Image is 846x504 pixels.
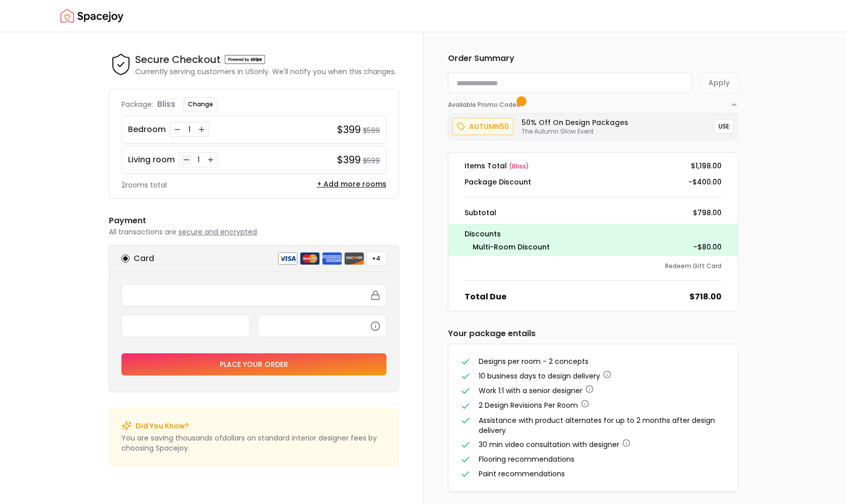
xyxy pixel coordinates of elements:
span: Work 1:1 with a senior designer [479,386,582,396]
p: You are saving thousands of dollar s on standard interior designer fees by choosing Spacejoy. [121,433,386,453]
span: Designs per room - 2 concepts [479,356,589,366]
button: Decrease quantity for Bedroom [172,124,182,135]
button: Available Promo Codes [448,93,738,109]
button: Increase quantity for Living room [206,155,216,165]
img: mastercard [300,252,320,265]
p: Discounts [465,228,722,240]
span: Assistance with product alternates for up to 2 months after design delivery [479,415,715,435]
h6: Payment [109,215,399,227]
dd: $718.00 [689,291,722,303]
p: All transactions are . [109,227,399,237]
dd: $1,198.00 [691,161,722,171]
span: Available Promo Codes [448,101,523,109]
span: Flooring recommendations [479,454,574,464]
p: bliss [157,98,175,110]
span: 2 Design Revisions Per Room [479,400,578,410]
dt: Subtotal [465,208,496,218]
div: 1 [184,124,194,135]
iframe: Secure expiration date input frame [128,321,243,330]
dt: Package Discount [465,177,531,187]
dd: -$80.00 [693,242,722,252]
small: $599 [363,156,380,166]
h6: 50% Off on Design Packages [522,117,628,128]
button: Decrease quantity for Living room [181,155,191,165]
button: Place your order [121,353,386,375]
span: secure and encrypted [178,227,257,237]
div: 1 [193,155,204,165]
h6: Your package entails [448,328,738,340]
img: Spacejoy Logo [60,6,123,26]
dt: Items Total [465,161,529,171]
img: visa [278,252,298,265]
p: Currently serving customers in US only. We'll notify you when this changes. [135,67,396,77]
h6: Order Summary [448,52,738,65]
button: +4 [366,251,386,266]
p: autumn50 [469,120,509,133]
h4: $399 [337,153,361,167]
h6: Card [134,253,154,265]
p: Living room [128,154,175,166]
dd: $798.00 [693,208,722,218]
span: 30 min video consultation with designer [479,439,619,450]
h4: $399 [337,122,361,137]
dd: -$400.00 [688,177,722,187]
dt: Multi-Room Discount [473,242,550,252]
p: Bedroom [128,123,166,136]
span: ( bliss ) [509,162,529,170]
iframe: Secure CVC input frame [265,321,380,330]
dt: Total Due [465,291,506,303]
span: 10 business days to design delivery [479,371,600,381]
h4: Secure Checkout [135,52,221,67]
button: USE [714,119,734,134]
a: Spacejoy [60,6,123,26]
button: Change [183,97,218,111]
div: Available Promo Codes [448,109,738,140]
p: 2 rooms total [121,180,167,190]
img: discover [344,252,364,265]
img: Powered by stripe [225,55,265,64]
button: + Add more rooms [317,179,386,189]
iframe: Secure card number input frame [128,291,380,300]
span: Paint recommendations [479,469,565,479]
p: Did You Know? [136,421,189,431]
p: The Autumn Glow Event [522,128,628,136]
p: Package: [121,99,153,109]
img: american express [322,252,342,265]
small: $599 [363,125,380,136]
button: Redeem Gift Card [665,262,722,270]
button: Increase quantity for Bedroom [197,124,207,135]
